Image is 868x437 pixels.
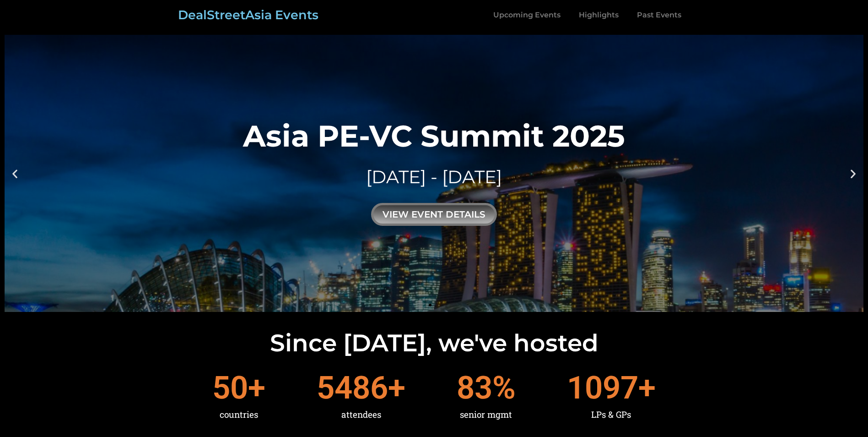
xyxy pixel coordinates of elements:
div: Asia PE-VC Summit 2025 [243,121,625,151]
div: attendees [317,404,405,426]
span: 5486 [317,372,388,404]
a: DealStreetAsia Events [178,7,318,22]
div: view event details [371,203,497,226]
a: Past Events [628,5,690,26]
div: LPs & GPs [567,404,656,426]
span: % [492,372,516,404]
a: Asia PE-VC Summit 2025[DATE] - [DATE]view event details [5,35,863,312]
span: + [388,372,405,404]
span: 83 [457,372,492,404]
span: 50 [212,372,248,404]
div: Next slide [847,168,859,179]
span: + [248,372,265,404]
a: Upcoming Events [484,5,570,26]
div: senior mgmt [457,404,516,426]
a: Highlights [570,5,628,26]
div: countries [212,404,265,426]
span: + [638,372,656,404]
span: Go to slide 1 [429,304,431,306]
div: [DATE] - [DATE] [243,164,625,190]
h2: Since [DATE], we've hosted [5,331,863,355]
span: Go to slide 2 [437,304,440,306]
div: Previous slide [9,168,21,179]
span: 1097 [567,372,638,404]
